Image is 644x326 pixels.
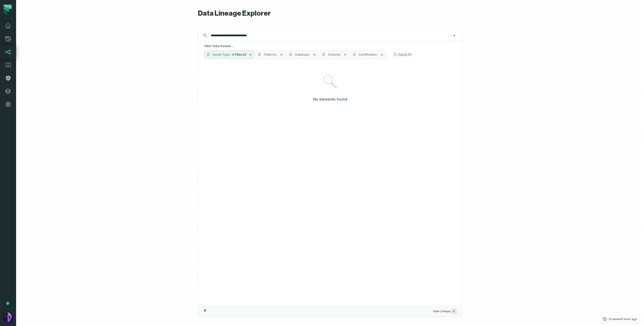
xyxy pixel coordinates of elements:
[350,50,386,59] button: Certification
[609,317,637,322] p: Scanned
[213,53,231,57] span: Asset Type
[198,9,462,18] h1: Data Lineage Explorer
[264,53,276,57] span: Platform
[622,317,637,321] relative-time: Sep 1, 2025, 2:02 PM GMT+3
[204,44,456,48] h5: Filter Data Assets...
[320,50,349,59] button: Schema
[198,62,462,306] div: Suggestions
[232,53,246,57] span: 4 Filtered
[6,301,10,306] div: Tooltip anchor
[433,308,457,314] span: Open Lineage
[295,53,309,57] span: Database
[328,53,340,57] span: Schema
[256,50,286,59] button: Platform
[359,53,377,57] span: Certification
[287,50,319,59] button: Database
[600,316,640,322] button: Scanned[DATE] 2:02:05 PM
[391,50,414,58] button: Reset All
[451,308,457,314] span: Press ↵ to add a new Data Asset to the graph
[204,50,255,59] button: Asset Type4 Filtered
[3,312,13,322] img: avatar of Ofir Or
[313,97,347,102] h4: No elements found
[452,33,457,38] button: Clear search query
